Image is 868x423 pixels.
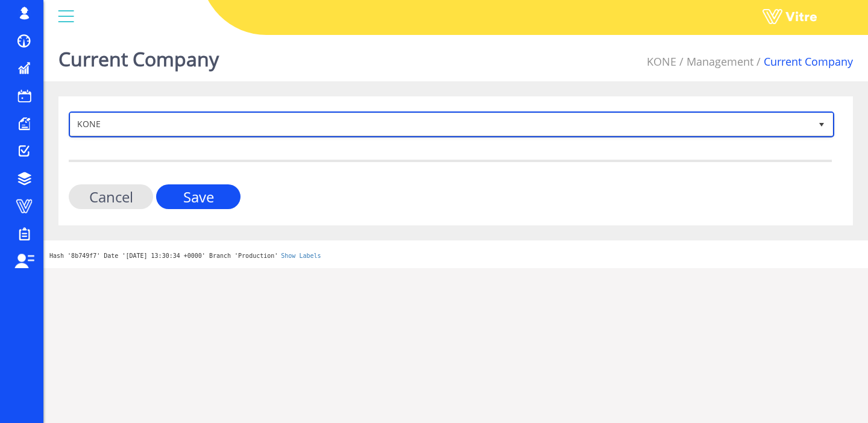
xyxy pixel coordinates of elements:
[71,113,811,135] span: KONE
[156,184,241,209] input: Save
[58,30,219,81] h1: Current Company
[69,184,153,209] input: Cancel
[676,54,753,70] li: Management
[811,113,832,135] span: select
[753,54,853,70] li: Current Company
[49,252,278,259] span: Hash '8b749f7' Date '[DATE] 13:30:34 +0000' Branch 'Production'
[647,54,676,69] a: KONE
[281,252,321,259] a: Show Labels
